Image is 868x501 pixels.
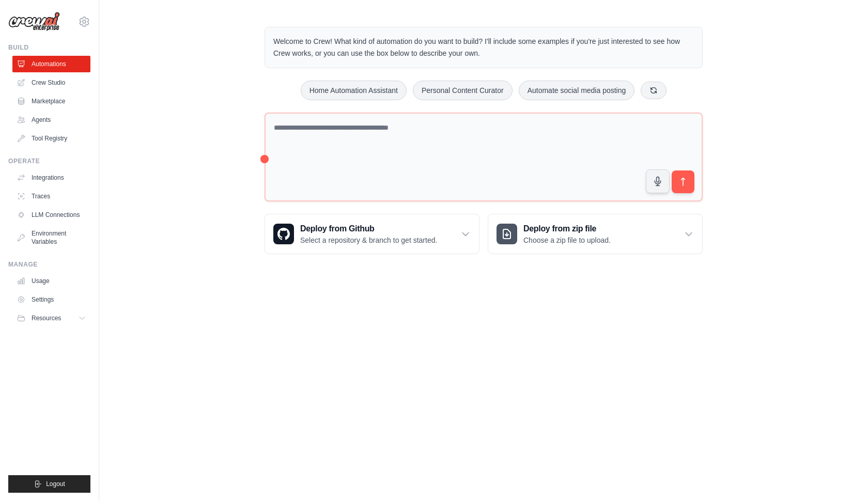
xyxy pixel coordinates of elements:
[12,56,90,72] a: Automations
[12,188,90,205] a: Traces
[12,207,90,223] a: LLM Connections
[12,169,90,186] a: Integrations
[12,93,90,109] a: Marketplace
[300,223,437,235] h3: Deploy from Github
[12,225,90,250] a: Environment Variables
[301,81,407,100] button: Home Automation Assistant
[12,74,90,91] a: Crew Studio
[8,157,90,165] div: Operate
[413,81,513,100] button: Personal Content Curator
[8,12,60,32] img: Logo
[8,43,90,52] div: Build
[12,273,90,289] a: Usage
[12,130,90,147] a: Tool Registry
[12,291,90,308] a: Settings
[46,480,65,488] span: Logout
[273,36,694,59] p: Welcome to Crew! What kind of automation do you want to build? I'll include some examples if you'...
[8,260,90,269] div: Manage
[12,310,90,326] button: Resources
[300,235,437,245] p: Select a repository & branch to get started.
[523,223,611,235] h3: Deploy from zip file
[8,475,90,493] button: Logout
[32,314,61,322] span: Resources
[523,235,611,245] p: Choose a zip file to upload.
[519,81,635,100] button: Automate social media posting
[12,112,90,128] a: Agents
